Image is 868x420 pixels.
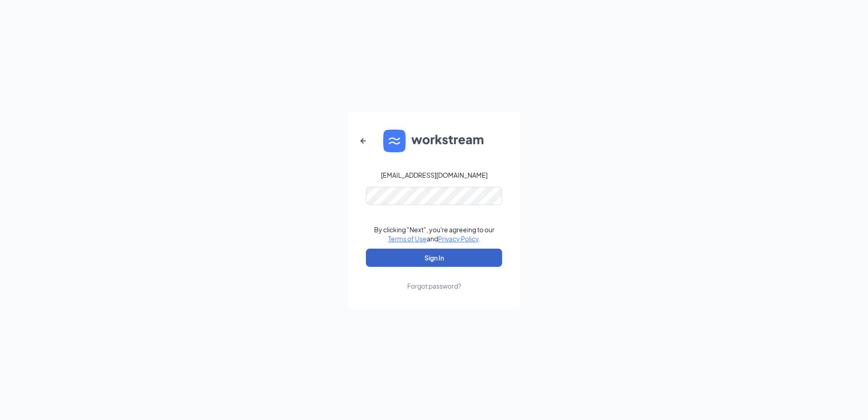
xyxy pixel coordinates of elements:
[374,225,494,243] div: By clicking "Next", you're agreeing to our and .
[383,130,485,152] img: WS logo and Workstream text
[407,281,461,290] div: Forgot password?
[352,130,374,152] button: ArrowLeftNew
[381,170,488,180] div: [EMAIL_ADDRESS][DOMAIN_NAME]
[366,249,502,267] button: Sign In
[358,135,369,146] svg: ArrowLeftNew
[388,235,427,243] a: Terms of Use
[438,235,478,243] a: Privacy Policy
[407,267,461,290] a: Forgot password?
